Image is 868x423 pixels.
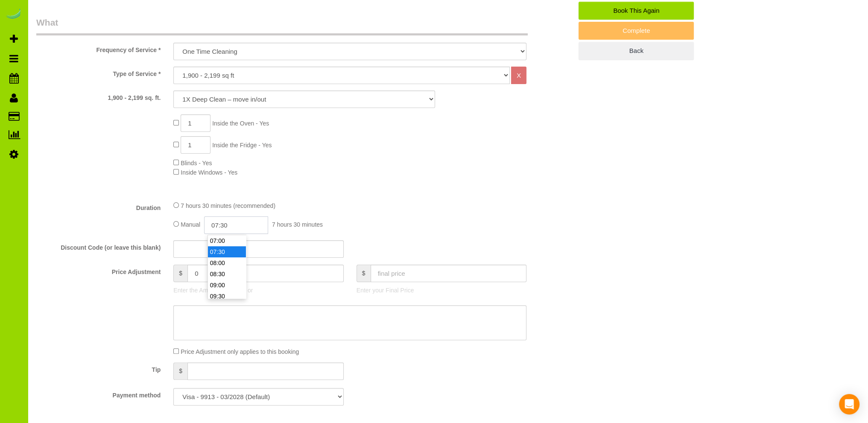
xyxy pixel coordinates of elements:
[30,240,167,252] label: Discount Code (or leave this blank)
[173,286,343,295] p: Enter the Amount to Adjust, or
[5,9,22,20] img: Automaid Logo
[181,202,275,209] span: 7 hours 30 minutes (recommended)
[272,221,323,228] span: 7 hours 30 minutes
[36,16,528,35] legend: What
[579,42,694,60] a: Back
[181,169,237,176] span: Inside Windows - Yes
[208,280,246,291] li: 09:00
[208,291,246,302] li: 09:30
[181,160,212,166] span: Blinds - Yes
[181,348,299,355] span: Price Adjustment only applies to this booking
[30,265,167,276] label: Price Adjustment
[181,221,200,228] span: Manual
[357,265,371,282] span: $
[30,43,167,54] label: Frequency of Service *
[212,142,272,149] span: Inside the Fridge - Yes
[30,388,167,400] label: Payment method
[30,90,167,102] label: 1,900 - 2,199 sq. ft.
[30,67,167,78] label: Type of Service *
[579,2,694,20] a: Book This Again
[357,286,526,295] p: Enter your Final Price
[208,268,246,280] li: 08:30
[208,257,246,268] li: 08:00
[208,235,246,246] li: 07:00
[30,201,167,212] label: Duration
[839,394,859,414] div: Open Intercom Messenger
[208,246,246,257] li: 07:30
[173,265,187,282] span: $
[30,362,167,374] label: Tip
[371,265,527,282] input: final price
[173,362,187,380] span: $
[212,120,269,127] span: Inside the Oven - Yes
